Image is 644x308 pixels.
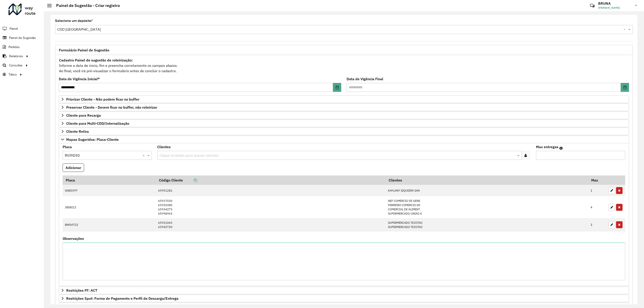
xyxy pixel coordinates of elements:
span: Tático [8,72,17,77]
td: NEF COMERCIO DE GENE FERREIRA COMERCIO DE COMERCIAL DE ALIMENT SUPERMERCADO UNIAO 0 [386,196,588,218]
td: 1 [588,185,606,196]
span: Restrições Spot: Forma de Pagamento e Perfil de Descarga/Entrega [66,297,178,300]
span: Priorizar Cliente - Não podem ficar no buffer [66,97,139,101]
h3: BRUNA [598,1,632,6]
a: Preservar Cliente - Devem ficar no buffer, não roteirizar [59,103,629,111]
em: Máximo de clientes que serão colocados na mesma rota com os clientes informados [559,146,563,150]
span: Cliente para Recarga [66,114,101,117]
label: Data de Vigência Final [347,76,383,82]
span: Pedidos [8,45,20,49]
span: Clear all [142,153,146,158]
th: Código Cliente [156,175,386,185]
td: JBS8I12 [63,196,156,218]
span: Restrições FF: ACT [66,289,97,292]
span: [PERSON_NAME] [598,6,632,10]
th: Max [588,175,606,185]
span: Painel [10,26,18,31]
th: Placa [63,175,156,185]
a: Mapas Sugeridos: Placa-Cliente [59,136,629,143]
span: Clear all [623,27,627,32]
td: 65921065 65942720 [156,218,386,231]
label: Selecione um depósito [55,18,93,23]
span: Cliente para Multi-CDD/Internalização [66,122,129,125]
td: 4 [588,196,606,218]
span: Relatórios [9,54,23,59]
div: Informe a data de inicio, fim e preencha corretamente os campos abaixo. Ao final, você irá pré-vi... [59,57,629,74]
a: Copiar [183,178,197,182]
label: Placa [63,144,72,150]
a: Cliente para Multi-CDD/Internalização [59,120,629,127]
span: Cliente Retira [66,130,89,133]
a: Cliente para Recarga [59,112,629,119]
td: BWO4722 [63,218,156,231]
td: 65951281 [156,185,386,196]
td: 65917030 65920380 65934273 65998965 [156,196,386,218]
div: Mapas Sugeridos: Placa-Cliente [59,143,629,286]
td: SUPERMERCADO TEJOTAO SUPERMERCADO TEJOTAO [386,218,588,231]
button: Choose Date [333,83,341,92]
th: Clientes [386,175,588,185]
span: Preservar Cliente - Devem ficar no buffer, não roteirizar [66,105,157,109]
button: Adicionar [63,163,84,172]
td: 2 [588,218,606,231]
td: KAYLANY SIQUEIRA SAN [386,185,588,196]
label: Observações [63,236,84,241]
a: Restrições Spot: Forma de Pagamento e Perfil de Descarga/Entrega [59,295,629,302]
a: Priorizar Cliente - Não podem ficar no buffer [59,95,629,103]
span: Mapas Sugeridos: Placa-Cliente [66,138,119,141]
button: Choose Date [621,83,629,92]
label: Clientes [157,144,171,150]
label: Data de Vigência Inicial [59,76,100,82]
span: Painel de Sugestão [9,36,36,40]
span: Consultas [9,63,23,68]
h2: Painel de Sugestão - Criar registro [52,3,120,8]
span: Formulário Painel de Sugestão [59,48,109,52]
td: GNE0397 [63,185,156,196]
a: Cliente Retira [59,128,629,135]
a: Restrições FF: ACT [59,287,629,294]
strong: Cadastro Painel de sugestão de roteirização: [59,58,133,62]
a: Contato Rápido [587,1,597,11]
label: Max entregas [536,144,558,150]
